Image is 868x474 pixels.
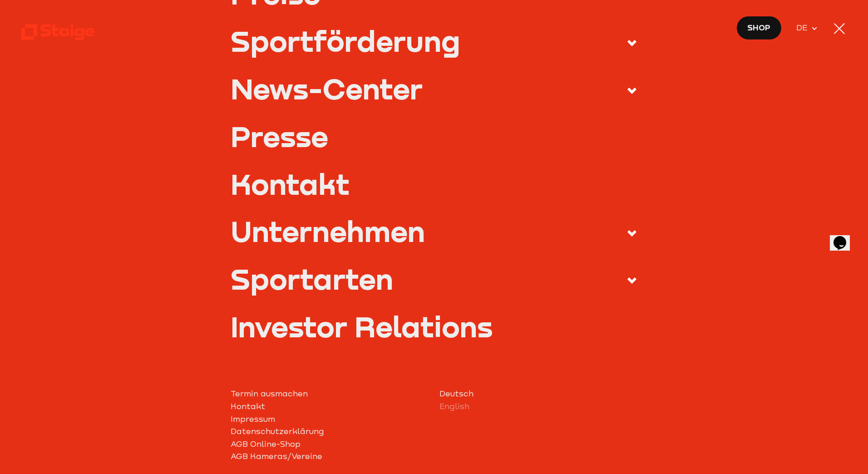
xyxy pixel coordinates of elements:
[231,450,429,463] a: AGB Kameras/Vereine
[439,400,638,413] a: English
[231,74,423,103] div: News-Center
[439,388,638,400] a: Deutsch
[231,217,425,245] div: Unternehmen
[231,413,429,426] a: Impressum
[796,22,811,35] span: DE
[231,26,460,55] div: Sportförderung
[231,122,638,150] a: Presse
[231,425,429,438] a: Datenschutzerklärung
[231,438,429,451] a: AGB Online-Shop
[231,264,393,293] div: Sportarten
[747,21,770,34] span: Shop
[736,16,782,40] a: Shop
[231,400,429,413] a: Kontakt
[231,388,429,400] a: Termin ausmachen
[830,223,859,251] iframe: chat widget
[231,169,638,198] a: Kontakt
[231,312,638,341] a: Investor Relations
